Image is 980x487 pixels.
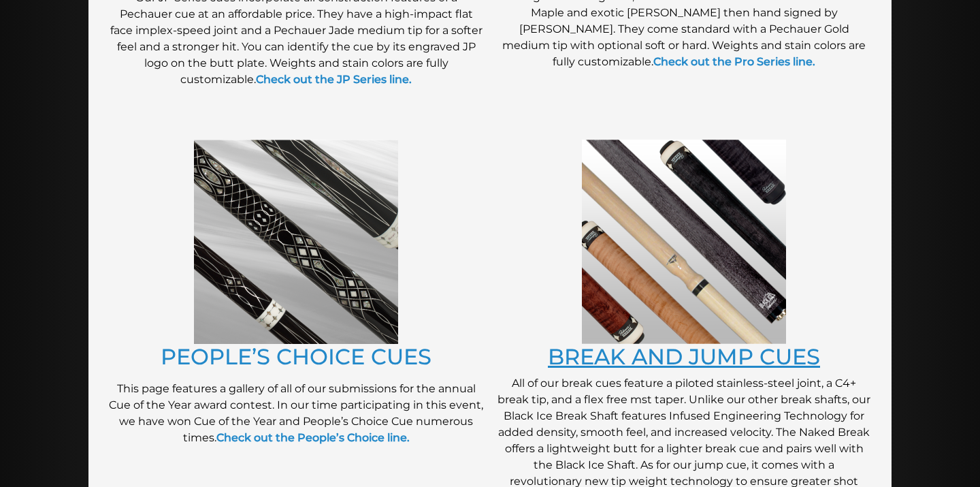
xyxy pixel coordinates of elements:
a: BREAK AND JUMP CUES [548,343,820,370]
a: Check out the JP Series line. [256,73,412,86]
a: Check out the Pro Series line. [653,55,815,68]
a: Check out the People’s Choice line. [216,431,410,444]
a: PEOPLE’S CHOICE CUES [161,343,431,370]
p: This page features a gallery of all of our submissions for the annual Cue of the Year award conte... [109,381,483,446]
